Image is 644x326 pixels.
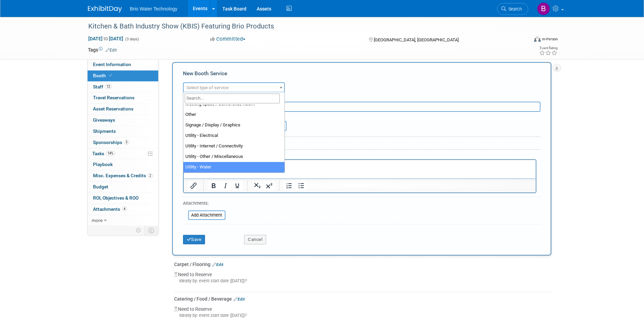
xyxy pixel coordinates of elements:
div: Event Rating [539,46,557,50]
span: Giveaways [93,117,115,123]
a: Asset Reservations [88,104,158,115]
a: Misc. Expenses & Credits2 [88,170,158,181]
div: Reservation Notes/Details: [183,152,536,159]
div: New Booth Service [183,70,540,81]
button: Underline [232,181,243,190]
a: Staff12 [88,82,158,93]
span: (3 days) [125,37,139,41]
div: Ideally by: event start date ([DATE])? [174,312,551,319]
li: Meeting Space / Conference Room [183,99,284,109]
button: Cancel [244,235,266,244]
span: Staff [93,84,112,89]
img: Brandye Gahagan [537,2,550,15]
img: ExhibitDay [88,6,122,13]
td: Personalize Event Tab Strip [133,226,145,235]
span: Misc. Expenses & Credits [93,173,153,178]
span: ROI, Objectives & ROO [93,195,139,201]
a: Event Information [88,59,158,70]
a: Search [497,3,528,15]
span: Brio Water Technology [130,6,178,12]
li: Utility - Electrical [183,130,284,141]
div: Ideally by [244,112,510,121]
span: Booth [93,73,114,78]
span: more [92,218,103,223]
li: Other [183,109,284,120]
li: Utility - Water [183,162,284,172]
button: Superscript [263,181,275,190]
span: 3 [124,140,129,145]
a: Giveaways [88,115,158,126]
a: Playbook [88,159,158,170]
li: Utility - Internet / Connectivity [183,141,284,151]
span: Shipments [93,128,116,134]
span: 2 [148,173,153,178]
div: In-Person [542,37,558,42]
div: Need to Reserve [174,302,551,324]
span: Playbook [93,162,113,167]
a: more [88,215,158,226]
span: Select type of service [186,85,228,90]
span: Search [506,6,522,12]
div: Event Format [488,35,558,45]
div: Ideally by: event start date ([DATE])? [174,278,551,284]
span: 14% [106,151,115,156]
a: Sponsorships3 [88,137,158,148]
i: Booth reservation complete [109,74,112,77]
div: Need to Reserve [174,268,551,289]
a: Attachments4 [88,204,158,215]
button: Subscript [252,181,263,190]
input: Search... [185,94,280,103]
div: Catering / Food / Beverage [174,296,551,302]
td: Tags [88,46,117,53]
li: Signage / Display / Graphics [183,120,284,130]
span: 12 [105,84,112,89]
span: Event Information [93,62,131,67]
span: to [103,36,109,41]
button: Insert/edit link [188,181,199,190]
a: ROI, Objectives & ROO [88,193,158,204]
span: [DATE] [DATE] [88,36,124,42]
button: Committed [208,36,248,43]
button: Numbered list [283,181,295,190]
div: Attachments: [183,200,225,208]
div: Carpet / Flooring [174,261,551,268]
button: Italic [220,181,231,190]
li: Utility - Other / Miscellaneous [183,151,284,162]
a: Edit [212,262,223,267]
iframe: Rich Text Area [184,160,536,179]
a: Edit [106,48,117,53]
span: Travel Reservations [93,95,134,100]
a: Tasks14% [88,148,158,159]
img: Format-Inperson.png [534,36,541,42]
span: Budget [93,184,108,189]
span: Attachments [93,206,127,212]
td: Toggle Event Tabs [144,226,158,235]
span: Sponsorships [93,140,129,145]
a: Shipments [88,126,158,137]
a: Budget [88,182,158,192]
button: Bullet list [295,181,307,190]
span: 4 [122,206,127,211]
a: Booth [88,70,158,81]
div: Kitchen & Bath Industry Show (KBIS) Featuring Brio Products [86,20,518,33]
a: Travel Reservations [88,93,158,103]
span: Asset Reservations [93,106,133,111]
button: Bold [208,181,219,190]
span: [GEOGRAPHIC_DATA], [GEOGRAPHIC_DATA] [374,37,459,42]
button: Save [183,235,205,244]
div: Description (optional) [183,93,540,102]
a: Edit [234,297,245,302]
span: Tasks [92,151,115,156]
